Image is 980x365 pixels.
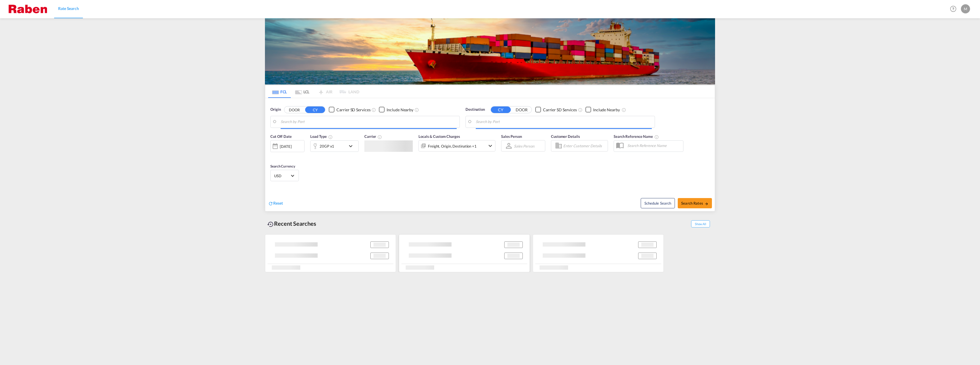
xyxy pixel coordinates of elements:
md-icon: Unchecked: Ignores neighbouring ports when fetching rates.Checked : Includes neighbouring ports w... [415,108,419,112]
md-icon: icon-refresh [268,201,273,206]
md-select: Sales Person [513,142,535,150]
button: CY [305,106,325,113]
div: Carrier SD Services [336,107,370,113]
span: Rate Search [58,6,79,11]
span: Search Reference Name [614,134,659,139]
input: Enter Customer Details [563,142,606,150]
md-datepicker: Select [270,152,275,159]
md-checkbox: Checkbox No Ink [585,107,620,113]
button: DOOR [512,106,532,113]
span: Help [948,4,958,14]
md-checkbox: Checkbox No Ink [379,107,413,113]
md-icon: Unchecked: Search for CY (Container Yard) services for all selected carriers.Checked : Search for... [578,108,583,112]
md-tab-item: LCL [291,85,314,98]
div: 20GP x1 [320,142,334,150]
input: Search Reference Name [624,141,683,150]
div: Carrier SD Services [543,107,577,113]
span: Destination [465,107,485,112]
span: Reset [273,201,283,205]
input: Search by Port [281,118,457,126]
div: icon-refreshReset [268,200,283,207]
md-icon: icon-chevron-down [487,142,494,149]
span: Sales Person [501,134,522,139]
md-tab-item: FCL [268,85,291,98]
md-icon: icon-backup-restore [267,221,274,228]
div: 20GP x1icon-chevron-down [310,140,359,152]
div: Recent Searches [265,217,318,230]
div: Freight Origin Destination Factory Stuffingicon-chevron-down [418,140,495,152]
span: Show All [691,220,710,227]
img: 56a1822070ee11ef8af4bf29ef0a0da2.png [9,3,47,15]
div: Include Nearby [387,107,413,113]
md-icon: icon-information-outline [328,135,333,139]
md-checkbox: Checkbox No Ink [329,107,370,113]
button: Note: By default Schedule search will only considerorigin ports, destination ports and cut off da... [641,198,675,208]
md-icon: Unchecked: Ignores neighbouring ports when fetching rates.Checked : Includes neighbouring ports w... [622,108,626,112]
md-icon: The selected Trucker/Carrierwill be displayed in the rate results If the rates are from another f... [377,135,382,139]
span: Carrier [364,134,382,139]
button: DOOR [284,106,304,113]
md-select: Select Currency: $ USDUnited States Dollar [273,172,296,180]
img: LCL+%26+FCL+BACKGROUND.png [265,18,715,84]
md-icon: icon-arrow-right [705,202,709,206]
div: [DATE] [270,140,305,152]
md-icon: Unchecked: Search for CY (Container Yard) services for all selected carriers.Checked : Search for... [371,108,376,112]
div: M [961,4,970,13]
md-checkbox: Checkbox No Ink [535,107,577,113]
span: Cut Off Date [270,134,292,139]
span: Search Rates [681,201,709,205]
span: Load Type [310,134,333,139]
md-icon: Your search will be saved by the below given name [654,135,659,139]
button: Search Ratesicon-arrow-right [678,198,712,208]
div: Origin DOOR CY Checkbox No InkUnchecked: Search for CY (Container Yard) services for all selected... [265,98,715,211]
div: Freight Origin Destination Factory Stuffing [428,142,477,150]
div: Help [948,4,961,14]
span: USD [274,173,290,178]
md-icon: icon-chevron-down [347,143,357,150]
span: Customer Details [551,134,580,139]
input: Search by Port [476,118,652,126]
span: Locals & Custom Charges [418,134,460,139]
span: Search Currency [270,164,295,168]
button: CY [491,106,511,113]
md-pagination-wrapper: Use the left and right arrow keys to navigate between tabs [268,85,359,98]
span: Origin [270,107,281,112]
div: Include Nearby [593,107,620,113]
div: [DATE] [280,144,291,149]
